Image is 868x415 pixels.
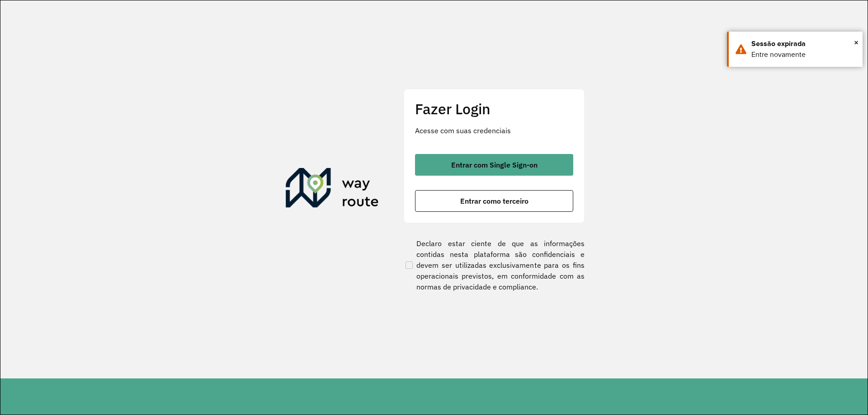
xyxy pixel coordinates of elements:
p: Acesse com suas credenciais [415,125,573,136]
img: Roteirizador AmbevTech [286,168,379,211]
span: Entrar como terceiro [460,197,528,205]
div: Entre novamente [751,49,856,60]
div: Sessão expirada [751,38,856,49]
button: button [415,190,573,212]
label: Declaro estar ciente de que as informações contidas nesta plataforma são confidenciais e devem se... [404,238,585,292]
button: Close [854,36,859,49]
h2: Fazer Login [415,100,573,117]
span: × [854,36,859,49]
span: Entrar com Single Sign-on [451,161,538,168]
button: button [415,154,573,176]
